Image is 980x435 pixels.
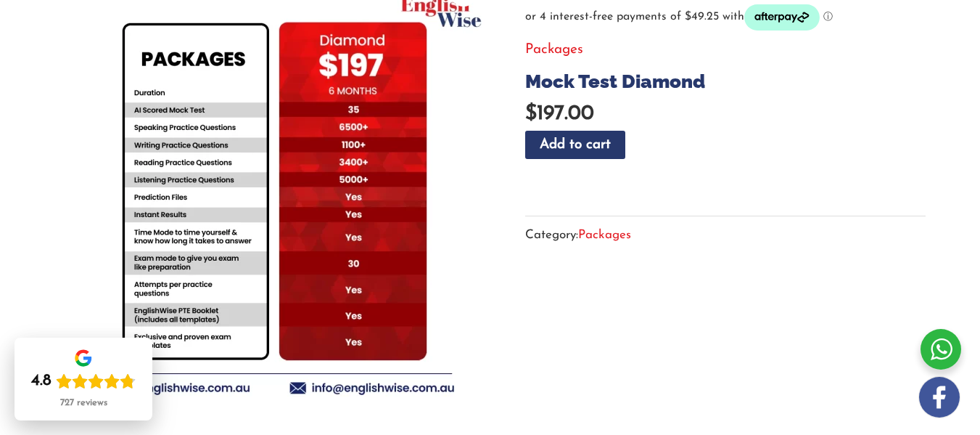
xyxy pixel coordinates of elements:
[578,229,631,241] a: Packages
[525,104,537,124] span: $
[525,131,625,159] button: Add to cart
[31,371,136,391] div: Rating: 4.8 out of 5
[525,223,631,247] span: Category:
[525,187,926,216] iframe: Secure payment button frame
[525,43,583,57] a: Packages
[525,70,926,93] h1: Mock Test Diamond
[31,371,52,391] div: 4.8
[60,397,107,409] div: 727 reviews
[525,104,594,124] bdi: 197.00
[919,377,960,418] img: white-facebook.png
